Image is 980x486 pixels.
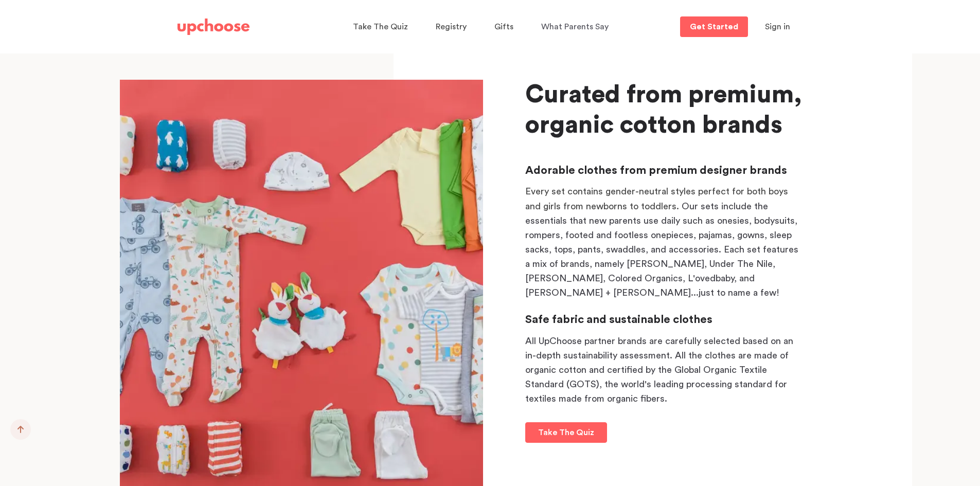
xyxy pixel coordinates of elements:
[765,23,790,31] span: Sign in
[525,80,803,139] h2: Curated from premium, organic cotton brands
[177,19,250,35] img: UpChoose
[680,16,748,37] a: Get Started
[436,17,470,37] a: Registry
[541,23,609,31] span: What Parents Say
[353,17,411,37] a: Take The Quiz
[525,314,712,325] strong: Safe fabric and sustainable clothes
[752,16,803,37] button: Sign in
[353,23,408,31] span: Take The Quiz
[690,23,738,31] p: Get Started
[177,16,250,38] a: UpChoose
[538,426,594,439] p: Take The Quiz
[525,202,798,297] span: Our sets include the essentials that new parents use daily such as onesies, bodysuits, rompers, f...
[541,17,612,37] a: What Parents Say
[525,187,788,210] span: Every set contains gender-neutral styles perfect for both boys and girls from newborns to toddlers.
[525,334,803,406] p: All UpChoose partner brands are carefully selected based on an in-depth sustainability assessment...
[494,17,516,37] a: Gifts
[525,165,787,176] strong: Adorable clothes from premium designer brands
[525,422,607,443] a: Take The Quiz
[494,23,513,31] span: Gifts
[436,23,467,31] span: Registry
